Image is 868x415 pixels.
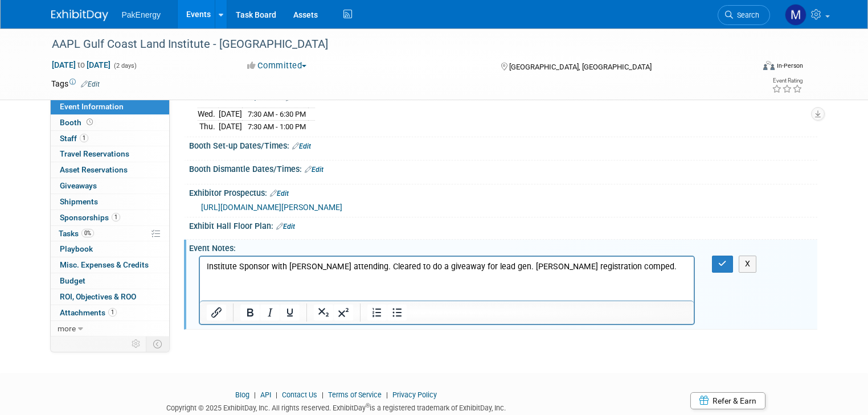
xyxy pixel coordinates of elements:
a: Edit [270,190,289,198]
button: Committed [243,60,311,72]
a: Booth [51,115,169,130]
button: Superscript [334,305,353,321]
a: Blog [235,391,249,399]
span: Giveaways [60,181,97,190]
a: API [260,391,271,399]
span: ROI, Objectives & ROO [60,292,136,301]
a: Playbook [51,241,169,257]
td: Toggle Event Tabs [146,336,169,351]
span: [DATE] [DATE] [51,60,111,70]
a: Giveaways [51,178,169,194]
td: [DATE] [219,121,242,133]
a: Asset Reservations [51,162,169,178]
button: Bullet list [387,305,407,321]
span: Asset Reservations [60,165,128,174]
div: AAPL Gulf Coast Land Institute - [GEOGRAPHIC_DATA] [48,34,739,55]
span: Booth not reserved yet [84,118,95,126]
div: Event Format [692,59,803,76]
div: Copyright © 2025 ExhibitDay, Inc. All rights reserved. ExhibitDay is a registered trademark of Ex... [51,400,621,413]
a: [URL][DOMAIN_NAME][PERSON_NAME] [201,203,342,212]
td: Wed. [198,108,219,121]
span: Tasks [59,229,94,238]
a: Misc. Expenses & Credits [51,257,169,273]
button: Underline [280,305,300,321]
img: Format-Inperson.png [763,61,775,70]
span: Event Information [60,102,124,111]
div: Exhibit Hall Floor Plan: [189,217,817,232]
td: [DATE] [219,108,242,121]
a: Edit [305,166,324,174]
span: 0% [81,229,94,237]
span: | [273,391,280,399]
a: Shipments [51,194,169,209]
a: Terms of Service [328,391,382,399]
button: X [739,256,757,272]
iframe: Rich Text Area [200,257,694,301]
div: Exhibitor Prospectus: [189,184,817,199]
span: 1 [112,213,120,221]
span: to [76,60,87,69]
span: Booth [60,118,95,127]
div: Booth Dismantle Dates/Times: [189,161,817,175]
td: Thu. [198,121,219,133]
div: In-Person [776,61,803,70]
a: Staff1 [51,131,169,146]
span: Playbook [60,244,93,253]
span: more [58,324,76,333]
span: PakEnergy [122,10,161,19]
span: 1 [108,308,117,317]
button: Numbered list [367,305,387,321]
a: Privacy Policy [392,391,437,399]
a: Event Information [51,99,169,114]
div: Event Notes: [189,240,817,254]
a: Refer & Earn [690,392,765,409]
a: Edit [292,142,311,150]
span: Budget [60,276,85,285]
a: Search [718,5,770,25]
button: Italic [260,305,280,321]
a: Contact Us [282,391,317,399]
a: ROI, Objectives & ROO [51,289,169,305]
span: 1 [80,134,88,142]
span: Staff [60,134,88,143]
a: Budget [51,273,169,289]
span: 7:30 AM - 6:30 PM [248,110,306,118]
a: Travel Reservations [51,146,169,162]
span: | [383,391,391,399]
span: Attachments [60,308,117,317]
img: Mary Walker [785,4,806,26]
sup: ® [366,402,370,409]
span: Misc. Expenses & Credits [60,260,149,269]
a: Edit [81,80,100,88]
a: Edit [276,223,295,231]
a: Tasks0% [51,226,169,241]
td: Personalize Event Tab Strip [126,336,146,351]
a: more [51,321,169,336]
span: Shipments [60,197,98,206]
a: Attachments1 [51,305,169,321]
div: Booth Set-up Dates/Times: [189,137,817,152]
span: Travel Reservations [60,149,129,158]
div: Event Rating [772,78,803,84]
span: 7:30 AM - 1:00 PM [248,122,306,131]
td: Tags [51,78,100,89]
span: Sponsorships [60,213,120,222]
button: Bold [240,305,260,321]
span: [GEOGRAPHIC_DATA], [GEOGRAPHIC_DATA] [509,63,652,71]
button: Insert/edit link [207,305,226,321]
a: Sponsorships1 [51,210,169,225]
img: ExhibitDay [51,10,108,21]
button: Subscript [314,305,333,321]
span: | [251,391,259,399]
span: | [319,391,326,399]
span: (2 days) [113,62,137,69]
span: Search [733,11,759,19]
